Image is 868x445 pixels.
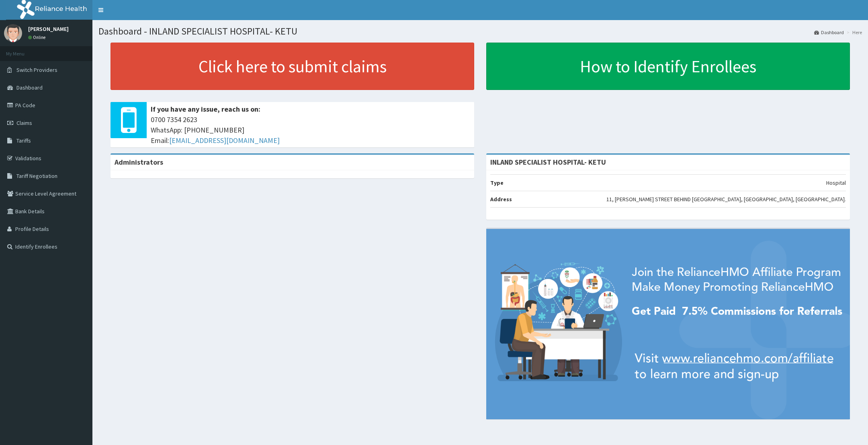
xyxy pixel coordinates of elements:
[486,43,850,90] a: How to Identify Enrollees
[4,24,22,42] img: User Image
[16,119,32,127] span: Claims
[486,229,850,419] img: provider-team-banner.png
[98,26,862,37] h1: Dashboard - INLAND SPECIALIST HOSPITAL- KETU
[490,157,606,167] strong: INLAND SPECIALIST HOSPITAL- KETU
[826,179,846,187] p: Hospital
[490,179,504,186] b: Type
[151,104,260,114] b: If you have any issue, reach us on:
[606,195,846,203] p: 11, [PERSON_NAME] STREET BEHIND [GEOGRAPHIC_DATA], [GEOGRAPHIC_DATA], [GEOGRAPHIC_DATA].
[28,26,69,32] p: [PERSON_NAME]
[490,196,512,203] b: Address
[16,137,31,144] span: Tariffs
[16,84,43,91] span: Dashboard
[845,29,862,36] li: Here
[814,29,844,36] a: Dashboard
[16,66,57,73] span: Switch Providers
[16,172,57,180] span: Tariff Negotiation
[111,43,474,90] a: Click here to submit claims
[151,114,470,145] span: 0700 7354 2623 WhatsApp: [PHONE_NUMBER] Email:
[28,35,47,40] a: Online
[115,157,163,167] b: Administrators
[169,136,280,145] a: [EMAIL_ADDRESS][DOMAIN_NAME]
